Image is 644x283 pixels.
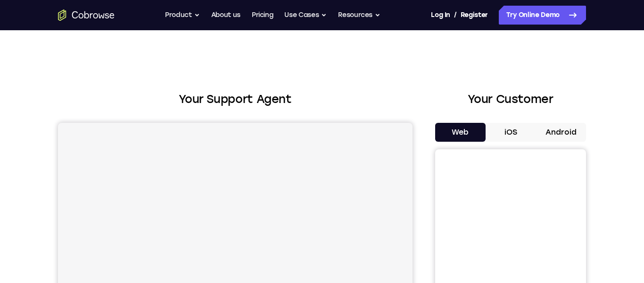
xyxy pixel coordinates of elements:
[58,91,413,108] h2: Your Support Agent
[536,123,586,142] button: Android
[486,123,536,142] button: iOS
[499,6,586,25] a: Try Online Demo
[435,123,486,142] button: Web
[454,9,457,21] span: /
[165,6,200,25] button: Product
[461,6,488,25] a: Register
[58,9,115,21] a: Go to the home page
[252,6,273,25] a: Pricing
[338,6,380,25] button: Resources
[435,91,586,108] h2: Your Customer
[431,6,450,25] a: Log In
[284,6,327,25] button: Use Cases
[211,6,240,25] a: About us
